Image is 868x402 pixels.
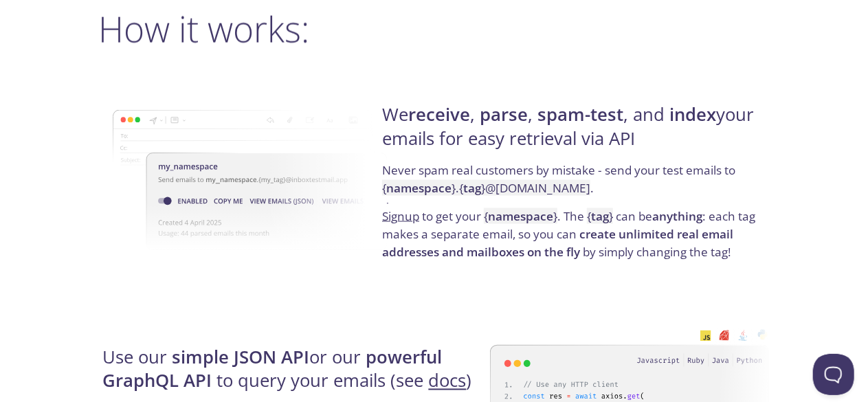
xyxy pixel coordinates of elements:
[591,208,609,224] strong: tag
[386,180,452,196] strong: namespace
[429,369,467,393] a: docs
[382,180,590,196] code: { } . { } @[DOMAIN_NAME]
[652,208,702,224] strong: anything
[587,208,613,224] code: { }
[113,71,392,289] img: namespace-image
[382,103,765,161] h4: We , , , and your emails for easy retrieval via API
[173,346,310,370] strong: simple JSON API
[103,346,443,393] strong: powerful GraphQL API
[463,180,481,196] strong: tag
[382,226,733,260] strong: create unlimited real email addresses and mailboxes on the fly
[99,8,770,49] h2: How it works:
[484,208,557,224] code: { }
[537,102,623,126] strong: spam-test
[382,161,765,208] p: Never spam real customers by mistake - send your test emails to .
[488,208,553,224] strong: namespace
[480,102,528,126] strong: parse
[813,354,854,395] iframe: Help Scout Beacon - Open
[382,208,765,260] p: to get your . The can be : each tag makes a separate email, so you can by simply changing the tag!
[408,102,470,126] strong: receive
[669,102,716,126] strong: index
[382,208,419,224] a: Signup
